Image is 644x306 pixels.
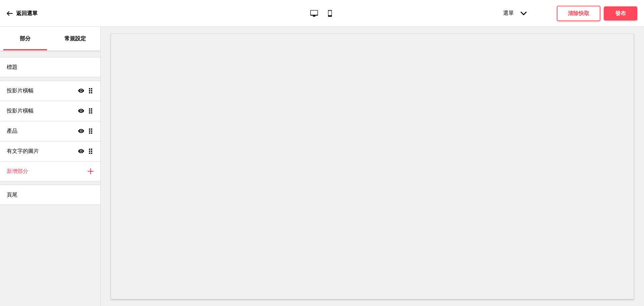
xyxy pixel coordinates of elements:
font: 部分 [20,35,31,42]
font: 頁尾 [7,191,17,198]
font: 投影片橫幅 [7,107,34,114]
font: 清除快取 [568,10,589,16]
button: 發布 [604,6,637,20]
font: 發布 [615,10,626,16]
font: 選單 [503,10,514,16]
font: 常規設定 [64,35,86,42]
font: 標題 [7,64,17,70]
font: 新增部分 [7,168,28,174]
font: 有文字的圖片 [7,148,39,154]
button: 清除快取 [557,6,600,21]
font: 返回選單 [16,10,38,16]
font: 投影片橫幅 [7,87,34,94]
font: 產品 [7,128,17,134]
a: 返回選單 [7,4,38,23]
